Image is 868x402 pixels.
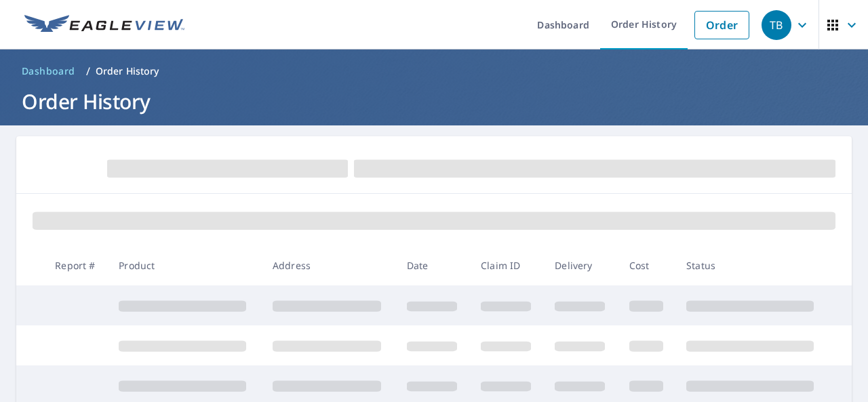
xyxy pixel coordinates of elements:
[44,245,108,285] th: Report #
[675,245,829,285] th: Status
[16,60,81,82] a: Dashboard
[108,245,262,285] th: Product
[16,87,852,115] h1: Order History
[22,64,75,78] span: Dashboard
[396,245,470,285] th: Date
[24,15,184,35] img: EV Logo
[86,63,90,79] li: /
[262,245,396,285] th: Address
[618,245,676,285] th: Cost
[16,60,852,82] nav: breadcrumb
[694,11,749,39] a: Order
[762,10,791,40] div: TB
[470,245,544,285] th: Claim ID
[544,245,618,285] th: Delivery
[96,64,159,78] p: Order History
